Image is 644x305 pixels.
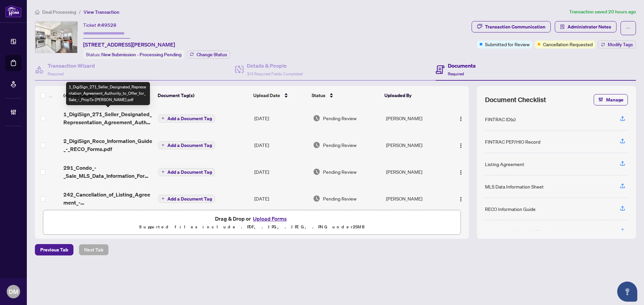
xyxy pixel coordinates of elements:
[83,41,175,49] span: [STREET_ADDRESS][PERSON_NAME]
[458,143,464,148] img: Logo
[158,168,215,176] button: Add a Document Tag
[66,82,150,105] div: 1_DigiSign_271_Seller_Designated_Representation_Agreement_Authority_to_Offer_for_Sale_-_PropTx-[P...
[458,197,464,202] img: Logo
[79,244,109,255] button: Next Tab
[626,26,631,30] span: ellipsis
[383,185,448,212] td: [PERSON_NAME]
[543,41,593,48] span: Cancellation Requested
[161,170,165,173] span: plus
[594,94,628,105] button: Manage
[79,8,81,16] li: /
[313,195,320,202] img: Document Status
[569,8,636,16] article: Transaction saved 20 hours ago
[485,21,545,32] div: Transaction Communication
[158,195,215,203] button: Add a Document Tag
[608,42,633,47] span: Modify Tags
[560,24,565,29] span: solution
[61,86,155,105] th: (4) File Name
[472,21,551,32] button: Transaction Communication
[215,214,289,223] span: Drag & Drop or
[485,41,530,48] span: Submitted for Review
[161,117,165,120] span: plus
[48,71,64,76] span: Required
[101,52,181,58] span: New Submission - Processing Pending
[485,95,546,104] span: Document Checklist
[158,167,215,176] button: Add a Document Tag
[48,62,95,70] h4: Transaction Wizard
[309,86,382,105] th: Status
[47,223,457,231] p: Supported files include .PDF, .JPG, .JPEG, .PNG under 25 MB
[251,86,309,105] th: Upload Date
[598,41,636,49] button: Modify Tags
[83,21,116,29] div: Ticket #:
[158,141,215,149] button: Add a Document Tag
[155,86,250,105] th: Document Tag(s)
[383,105,448,132] td: [PERSON_NAME]
[617,282,637,302] button: Open asap
[5,5,21,17] img: logo
[323,115,357,122] span: Pending Review
[485,116,516,123] div: FINTRAC ID(s)
[313,168,320,175] img: Document Status
[485,205,536,213] div: RECO Information Guide
[35,10,40,14] span: home
[167,143,212,148] span: Add a Document Tag
[312,92,325,99] span: Status
[252,185,310,212] td: [DATE]
[84,9,119,15] span: View Transaction
[323,168,357,175] span: Pending Review
[40,244,68,255] span: Previous Tab
[167,170,212,174] span: Add a Document Tag
[253,92,280,99] span: Upload Date
[455,113,466,124] button: Logo
[252,132,310,158] td: [DATE]
[485,160,524,168] div: Listing Agreement
[9,287,18,296] span: DM
[383,158,448,185] td: [PERSON_NAME]
[383,132,448,158] td: [PERSON_NAME]
[555,21,616,32] button: Administrator Notes
[568,21,611,32] span: Administrator Notes
[101,22,116,28] span: 49528
[606,94,624,105] span: Manage
[313,115,320,122] img: Document Status
[63,190,153,207] span: 242_Cancellation_of_Listing_Agreement_-_Authority_to_Offer_for_Sale_-_PropTx-[PERSON_NAME] 1.pdf
[382,86,446,105] th: Uploaded By
[167,197,212,201] span: Add a Document Tag
[252,158,310,185] td: [DATE]
[158,141,215,149] button: Add a Document Tag
[485,138,540,145] div: FINTRAC PEP/HIO Record
[252,105,310,132] td: [DATE]
[448,71,464,76] span: Required
[247,71,303,76] span: 3/3 Required Fields Completed
[251,214,289,223] button: Upload Forms
[63,164,153,180] span: 291_Condo_-_Sale_MLS_Data_Information_Form_-_PropTx-[PERSON_NAME] 1.pdf
[83,50,184,59] div: Status:
[161,143,165,147] span: plus
[485,183,544,190] div: MLS Data Information Sheet
[448,62,476,70] h4: Documents
[455,193,466,204] button: Logo
[63,92,93,99] span: (4) File Name
[158,114,215,123] button: Add a Document Tag
[158,115,215,123] button: Add a Document Tag
[187,51,230,59] button: Change Status
[197,52,227,57] span: Change Status
[323,195,357,202] span: Pending Review
[455,166,466,177] button: Logo
[63,110,153,126] span: 1_DigiSign_271_Seller_Designated_Representation_Agreement_Authority_to_Offer_for_Sale_-_PropTx-[P...
[43,210,461,235] span: Drag & Drop orUpload FormsSupported files include .PDF, .JPG, .JPEG, .PNG under25MB
[63,137,153,153] span: 2_DigiSign_Reco_Information_Guide_-_RECO_Forms.pdf
[161,197,165,200] span: plus
[313,141,320,149] img: Document Status
[458,116,464,122] img: Logo
[167,116,212,121] span: Add a Document Tag
[458,170,464,175] img: Logo
[42,9,76,15] span: Deal Processing
[323,141,357,149] span: Pending Review
[455,140,466,150] button: Logo
[158,194,215,203] button: Add a Document Tag
[35,244,73,255] button: Previous Tab
[35,21,77,53] img: IMG-N12265734_1.jpg
[247,62,303,70] h4: Details & People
